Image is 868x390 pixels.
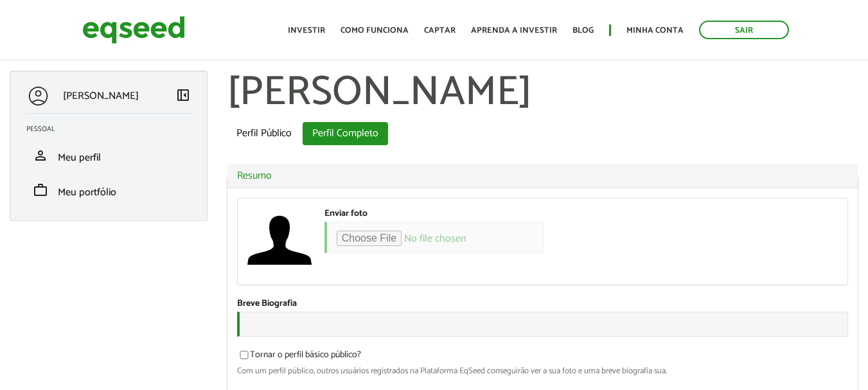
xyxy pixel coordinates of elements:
[58,149,101,166] span: Meu perfil
[341,26,409,35] a: Como funciona
[82,13,185,47] img: EqSeed
[175,87,191,103] span: left_panel_close
[17,138,200,173] li: Meu perfil
[237,351,361,364] label: Tornar o perfil básico público?
[237,299,297,308] label: Breve Biografia
[572,26,594,35] a: Blog
[699,21,789,39] a: Sair
[288,26,325,35] a: Investir
[33,182,48,198] span: work
[233,351,256,359] input: Tornar o perfil básico público?
[33,148,48,163] span: person
[63,90,139,102] p: [PERSON_NAME]
[471,26,557,35] a: Aprenda a investir
[324,209,368,218] label: Enviar foto
[247,208,312,272] img: Foto de Luciano do Nascimento Batista
[58,184,116,201] span: Meu portfólio
[424,26,456,35] a: Captar
[17,173,200,208] li: Meu portfólio
[237,367,848,375] div: Com um perfil público, outros usuários registrados na Plataforma EqSeed conseguirão ver a sua fot...
[175,87,191,105] a: Colapsar menu
[26,125,200,133] h2: Pessoal
[26,182,191,198] a: workMeu portfólio
[227,71,858,116] h1: [PERSON_NAME]
[237,171,848,181] a: Resumo
[247,208,312,272] a: Ver perfil do usuário.
[227,122,301,145] a: Perfil Público
[626,26,684,35] a: Minha conta
[26,148,191,163] a: personMeu perfil
[303,122,388,145] a: Perfil Completo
